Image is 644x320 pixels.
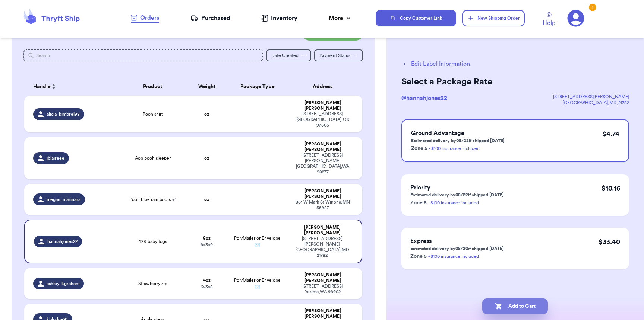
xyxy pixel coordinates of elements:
input: Search [23,49,263,61]
span: Express [410,238,432,244]
span: megan_marinara [47,196,80,202]
span: Pooh shirt [143,111,163,117]
button: Edit Label Information [401,60,470,68]
div: [PERSON_NAME] [PERSON_NAME] [292,100,353,111]
div: [PERSON_NAME] [PERSON_NAME] [292,308,353,319]
button: Date Created [266,49,311,61]
span: hannahjones22 [47,239,78,244]
span: jblaireee [47,155,64,161]
span: Aop pooh sleeper [135,155,171,161]
span: Ground Advantage [411,130,464,136]
div: [STREET_ADDRESS][PERSON_NAME] [GEOGRAPHIC_DATA] , WA 98277 [292,153,353,175]
th: Package Type [227,78,288,96]
a: - $100 insurance included [428,201,479,205]
span: Help [543,19,555,28]
a: Inventory [261,14,297,23]
span: Date Created [271,53,299,58]
div: [STREET_ADDRESS][PERSON_NAME] [553,94,629,100]
a: Purchased [190,14,230,23]
div: 861 W Mark St Winona , MN 55987 [292,199,353,211]
strong: oz [204,197,209,202]
strong: oz [204,156,209,160]
th: Address [288,78,362,96]
span: PolyMailer or Envelope ✉️ [234,236,281,247]
span: alicia_kimbrel98 [47,111,80,117]
span: 8 x 3 x 9 [201,243,213,247]
span: Handle [33,83,51,91]
a: 1 [567,10,584,27]
p: Estimated delivery by 08/20 if shipped [DATE] [410,246,504,252]
p: $ 33.40 [599,237,620,247]
th: Weight [186,78,227,96]
div: 1 [589,4,596,11]
div: [STREET_ADDRESS][PERSON_NAME] [GEOGRAPHIC_DATA] , MD 21782 [292,236,352,258]
strong: oz [204,112,209,116]
a: Orders [131,13,159,23]
h2: Select a Package Rate [401,76,629,88]
span: Zone 5 [410,200,427,205]
a: - $100 insurance included [429,146,480,151]
strong: 4 oz [203,278,211,282]
div: [PERSON_NAME] [PERSON_NAME] [292,225,352,236]
div: [GEOGRAPHIC_DATA] , MD , 21782 [553,100,629,106]
span: Pooh blue rain boots [129,196,176,202]
button: Payment Status [314,49,363,61]
span: 6 x 3 x 8 [201,285,213,289]
p: Estimated delivery by 08/22 if shipped [DATE] [411,138,505,144]
div: More [329,14,352,23]
span: Zone 5 [410,254,427,259]
button: Copy Customer Link [376,10,456,26]
p: $ 10.16 [602,183,620,193]
div: [STREET_ADDRESS] [GEOGRAPHIC_DATA] , OR 97603 [292,111,353,128]
span: ashley_kgraham [47,281,79,287]
span: Strawberry zip [138,281,167,287]
a: - $100 insurance included [428,254,479,259]
span: Payment Status [319,53,350,58]
div: [PERSON_NAME] [PERSON_NAME] [292,188,353,199]
span: PolyMailer or Envelope ✉️ [234,278,281,289]
strong: 8 oz [203,236,211,240]
a: Help [543,12,555,28]
th: Product [119,78,186,96]
div: Orders [131,13,159,22]
button: Add to Cart [482,298,548,314]
span: Zone 5 [411,146,427,151]
div: [STREET_ADDRESS] Yakima , WA 98902 [292,284,353,295]
span: Priority [410,185,430,191]
span: + 1 [172,197,176,202]
div: [PERSON_NAME] [PERSON_NAME] [292,272,353,284]
p: $ 4.74 [602,129,619,139]
button: New Shipping Order [462,10,525,26]
p: Estimated delivery by 08/22 if shipped [DATE] [410,192,504,198]
span: @ hannahjones22 [401,95,447,101]
span: Y2K baby togs [139,239,167,244]
button: Sort ascending [51,82,57,91]
div: [PERSON_NAME] [PERSON_NAME] [292,141,353,153]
